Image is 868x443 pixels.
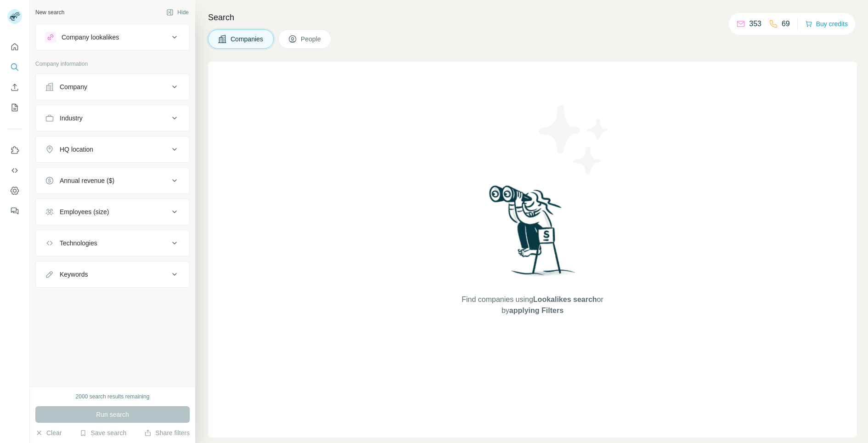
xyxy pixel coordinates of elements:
div: Technologies [60,239,97,248]
button: Company lookalikes [36,26,189,48]
button: HQ location [36,138,189,160]
h4: Search [208,11,857,24]
button: Industry [36,107,189,129]
button: Quick start [7,39,22,55]
span: People [301,34,322,44]
img: Surfe Illustration - Stars [533,98,615,181]
div: New search [35,8,64,17]
button: Buy credits [805,17,848,30]
div: Annual revenue ($) [60,176,114,185]
button: Search [7,59,22,75]
button: Share filters [144,428,190,437]
div: HQ location [60,145,93,154]
p: 69 [782,18,790,29]
span: Find companies using or by [459,294,606,316]
p: Company information [35,60,190,68]
div: Industry [60,114,83,123]
button: Dashboard [7,182,22,199]
button: Employees (size) [36,201,189,223]
button: Clear [35,428,62,437]
p: 353 [749,18,761,29]
div: Keywords [60,270,88,279]
button: Save search [79,428,126,437]
div: Employees (size) [60,207,109,216]
span: Lookalikes search [533,295,597,303]
button: Hide [160,6,195,19]
button: Company [36,76,189,98]
span: applying Filters [509,307,564,314]
img: Surfe Illustration - Woman searching with binoculars [485,183,581,285]
button: Keywords [36,263,189,285]
button: My lists [7,99,22,116]
div: 2000 search results remaining [76,392,150,401]
div: Company lookalikes [62,33,119,42]
button: Enrich CSV [7,79,22,96]
button: Use Surfe API [7,162,22,179]
button: Feedback [7,203,22,219]
span: Companies [231,34,264,44]
button: Technologies [36,232,189,254]
button: Annual revenue ($) [36,170,189,192]
button: Use Surfe on LinkedIn [7,142,22,159]
div: Company [60,82,87,91]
